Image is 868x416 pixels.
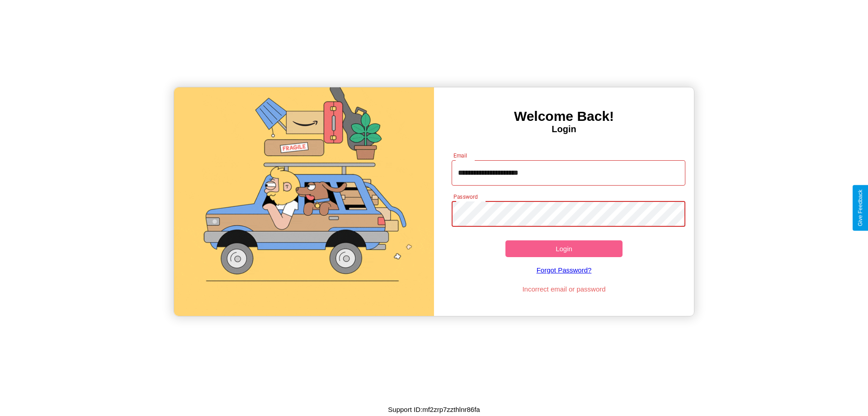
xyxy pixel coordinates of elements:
a: Forgot Password? [447,257,681,283]
h4: Login [434,124,694,134]
div: Give Feedback [857,190,863,226]
p: Incorrect email or password [447,283,681,295]
label: Email [453,152,467,159]
p: Support ID: mf2zrp7zzthlnr86fa [388,403,480,416]
button: Login [505,240,623,257]
h3: Welcome Back! [434,109,694,124]
img: gif [174,87,434,316]
label: Password [453,193,477,201]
